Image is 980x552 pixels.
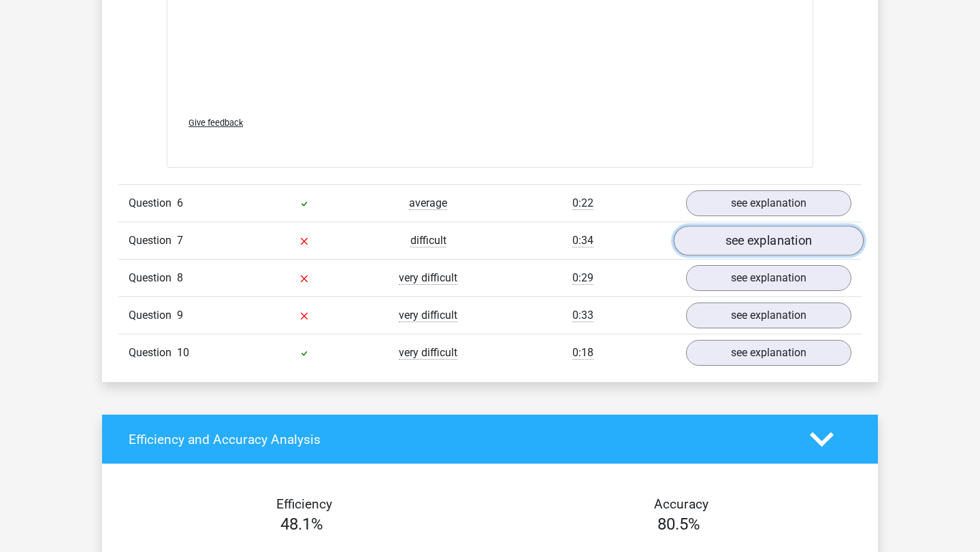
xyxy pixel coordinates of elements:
[129,270,177,286] span: Question
[129,232,177,249] span: Question
[177,196,183,209] span: 6
[657,515,700,534] span: 80.5%
[686,303,851,328] a: see explanation
[129,307,177,324] span: Question
[686,190,851,216] a: see explanation
[177,271,183,284] span: 8
[177,346,189,359] span: 10
[399,346,457,360] span: very difficult
[686,340,851,366] a: see explanation
[572,271,593,285] span: 0:29
[572,234,593,247] span: 0:34
[572,309,593,322] span: 0:33
[129,195,177,211] span: Question
[129,496,480,512] h4: Efficiency
[280,515,323,534] span: 48.1%
[399,309,457,322] span: very difficult
[410,234,446,247] span: difficult
[506,496,857,512] h4: Accuracy
[572,346,593,360] span: 0:18
[409,196,447,210] span: average
[177,234,183,247] span: 7
[674,226,864,256] a: see explanation
[189,118,243,128] span: Give feedback
[129,432,789,447] h4: Efficiency and Accuracy Analysis
[177,309,183,322] span: 9
[399,271,457,285] span: very difficult
[129,345,177,361] span: Question
[572,196,593,210] span: 0:22
[686,265,851,291] a: see explanation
